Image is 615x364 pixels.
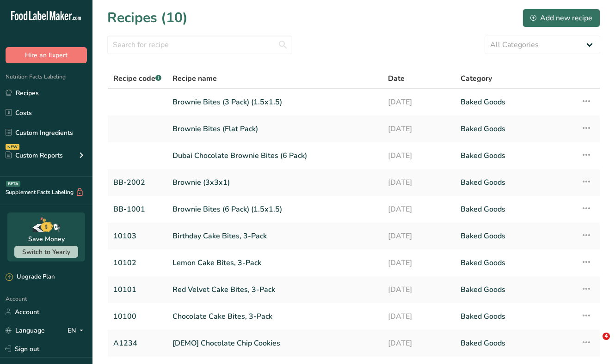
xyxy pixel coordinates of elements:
div: BETA [6,181,20,187]
button: Switch to Yearly [14,246,78,258]
a: [DATE] [388,92,449,112]
a: Red Velvet Cake Bites, 3-Pack [172,280,377,299]
a: 10102 [113,253,161,273]
a: [DATE] [388,307,449,326]
a: A1234 [113,334,161,353]
a: [DATE] [388,173,449,192]
a: [DATE] [388,200,449,219]
a: 10101 [113,280,161,299]
a: Baked Goods [461,92,570,112]
div: Add new recipe [530,12,592,24]
a: Baked Goods [461,334,570,353]
span: Recipe name [172,73,217,84]
a: [DATE] [388,146,449,165]
a: [DEMO] Chocolate Chip Cookies [172,334,377,353]
div: Upgrade Plan [6,273,55,282]
a: BB-2002 [113,173,161,192]
a: [DATE] [388,280,449,299]
button: Add new recipe [523,9,600,27]
div: NEW [6,144,19,150]
a: Brownie Bites (Flat Pack) [172,119,377,139]
a: Lemon Cake Bites, 3-Pack [172,253,377,273]
a: Baked Goods [461,173,570,192]
a: Baked Goods [461,280,570,299]
a: Birthday Cake Bites, 3-Pack [172,226,377,246]
a: Chocolate Cake Bites, 3-Pack [172,307,377,326]
a: Brownie (3x3x1) [172,173,377,192]
h1: Recipes (10) [107,7,188,28]
a: Baked Goods [461,200,570,219]
a: [DATE] [388,334,449,353]
span: Category [461,73,492,84]
a: 10103 [113,226,161,246]
span: 4 [603,333,610,340]
a: [DATE] [388,226,449,246]
a: 10100 [113,307,161,326]
a: Baked Goods [461,253,570,273]
a: Language [6,322,45,339]
a: Brownie Bites (3 Pack) (1.5x1.5) [172,92,377,112]
button: Hire an Expert [6,47,87,63]
div: EN [68,325,87,336]
div: Custom Reports [6,151,63,160]
a: Dubai Chocolate Brownie Bites (6 Pack) [172,146,377,165]
a: BB-1001 [113,200,161,219]
a: [DATE] [388,253,449,273]
a: Baked Goods [461,146,570,165]
a: [DATE] [388,119,449,139]
a: Baked Goods [461,119,570,139]
div: Save Money [28,234,65,244]
a: Baked Goods [461,226,570,246]
a: Brownie Bites (6 Pack) (1.5x1.5) [172,200,377,219]
span: Switch to Yearly [22,248,70,256]
input: Search for recipe [107,36,292,54]
span: Recipe code [113,73,161,84]
span: Date [388,73,405,84]
a: Baked Goods [461,307,570,326]
iframe: Intercom live chat [584,333,606,355]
